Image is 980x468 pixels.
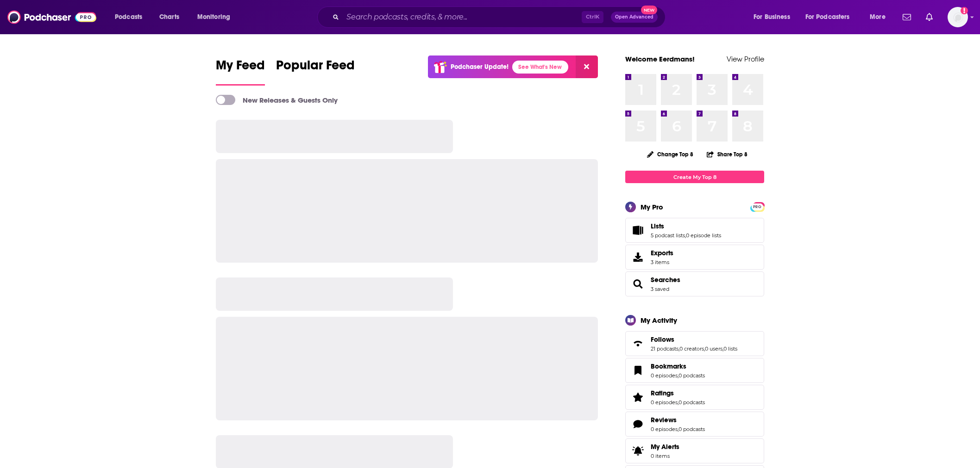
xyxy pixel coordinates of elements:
[628,251,647,264] span: Exports
[625,412,764,437] span: Reviews
[678,426,678,432] span: ,
[628,444,647,457] span: My Alerts
[115,11,142,24] span: Podcasts
[615,15,653,19] span: Open Advanced
[628,224,647,237] a: Lists
[651,399,678,406] a: 0 episodes
[651,345,678,352] a: 21 podcasts
[651,389,674,397] span: Ratings
[899,9,915,25] a: Show notifications dropdown
[651,249,673,257] span: Exports
[651,443,679,451] span: My Alerts
[948,7,968,27] span: Logged in as eerdmans
[651,416,677,424] span: Reviews
[961,7,968,14] svg: Add a profile image
[641,148,699,160] button: Change Top 8
[625,171,764,183] a: Create My Top 8
[678,372,678,379] span: ,
[651,222,664,230] span: Lists
[343,10,582,25] input: Search podcasts, credits, & more...
[216,95,338,105] a: New Releases & Guests Only
[191,10,242,25] button: open menu
[678,399,705,406] a: 0 podcasts
[641,6,658,14] span: New
[705,345,722,352] a: 0 users
[651,335,674,344] span: Follows
[752,203,763,210] span: PRO
[678,372,705,379] a: 0 podcasts
[651,286,669,292] a: 3 saved
[651,426,678,432] a: 0 episodes
[651,335,737,344] a: Follows
[679,345,704,352] a: 0 creators
[651,222,721,230] a: Lists
[723,345,737,352] a: 0 lists
[628,277,647,290] a: Searches
[628,418,647,431] a: Reviews
[686,232,721,239] a: 0 episode lists
[216,57,265,86] a: My Feed
[651,362,686,370] span: Bookmarks
[625,331,764,356] span: Follows
[625,245,764,270] a: Exports
[628,337,647,350] a: Follows
[153,10,185,25] a: Charts
[625,358,764,383] span: Bookmarks
[678,345,679,352] span: ,
[706,145,748,163] button: Share Top 8
[641,203,663,211] div: My Pro
[7,8,96,26] img: Podchaser - Follow, Share and Rate Podcasts
[451,63,509,71] p: Podchaser Update!
[727,55,764,63] a: View Profile
[159,11,179,24] span: Charts
[754,11,790,24] span: For Business
[276,57,355,86] a: Popular Feed
[651,453,679,459] span: 0 items
[678,399,678,406] span: ,
[625,438,764,463] a: My Alerts
[651,276,680,284] a: Searches
[752,203,763,210] a: PRO
[799,10,863,25] button: open menu
[863,10,897,25] button: open menu
[326,6,674,28] div: Search podcasts, credits, & more...
[747,10,802,25] button: open menu
[611,12,658,23] button: Open AdvancedNew
[651,389,705,397] a: Ratings
[948,7,968,27] img: User Profile
[651,232,685,239] a: 5 podcast lists
[678,426,705,432] a: 0 podcasts
[722,345,723,352] span: ,
[628,364,647,377] a: Bookmarks
[870,11,886,24] span: More
[108,10,154,25] button: open menu
[625,55,695,63] a: Welcome Eerdmans!
[582,11,603,23] span: Ctrl K
[948,7,968,27] button: Show profile menu
[625,385,764,410] span: Ratings
[922,9,936,25] a: Show notifications dropdown
[651,259,673,265] span: 3 items
[651,372,678,379] a: 0 episodes
[276,57,355,79] span: Popular Feed
[512,61,568,74] a: See What's New
[625,218,764,243] span: Lists
[685,232,686,239] span: ,
[197,11,230,24] span: Monitoring
[641,316,677,325] div: My Activity
[216,57,265,79] span: My Feed
[704,345,705,352] span: ,
[651,416,705,424] a: Reviews
[628,391,647,404] a: Ratings
[651,362,705,370] a: Bookmarks
[805,11,850,24] span: For Podcasters
[625,271,764,296] span: Searches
